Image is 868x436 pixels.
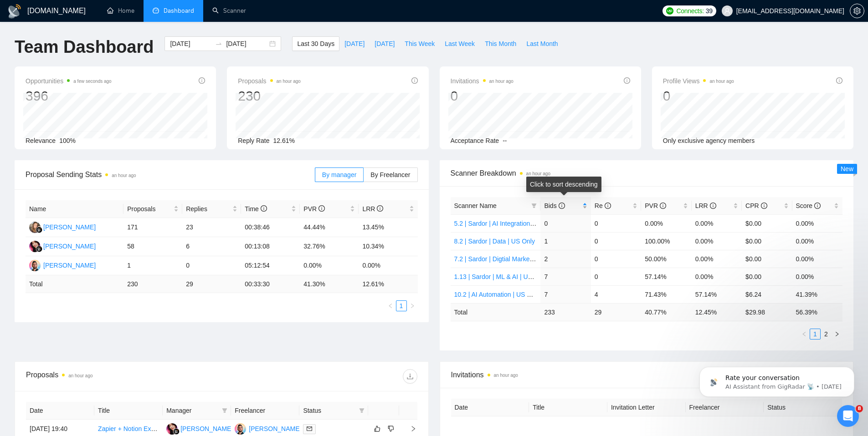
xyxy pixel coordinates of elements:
[26,369,221,384] div: Proposals
[29,241,41,252] img: NK
[836,77,842,84] span: info-circle
[182,218,241,237] td: 23
[300,275,359,293] td: 41.30 %
[26,275,123,293] td: Total
[238,76,301,86] span: Proposals
[43,222,96,232] div: [PERSON_NAME]
[396,300,407,311] li: 1
[742,285,792,303] td: $6.24
[454,238,535,245] a: 8.2 | Sardor | Data | US Only
[645,202,666,209] span: PVR
[692,232,742,250] td: 0.00%
[357,404,366,417] span: filter
[68,373,92,378] time: an hour ago
[26,200,123,218] th: Name
[821,329,831,339] a: 2
[641,285,691,303] td: 71.43%
[692,214,742,232] td: 0.00%
[182,200,241,218] th: Replies
[799,329,810,340] li: Previous Page
[591,285,641,303] td: 4
[370,36,400,51] button: [DATE]
[249,424,301,434] div: [PERSON_NAME]
[591,232,641,250] td: 0
[692,250,742,268] td: 0.00%
[186,204,231,214] span: Replies
[73,79,111,84] time: a few seconds ago
[220,404,229,417] span: filter
[559,203,565,209] span: info-circle
[663,76,734,86] span: Profile Views
[405,39,435,49] span: This Week
[742,303,792,321] td: $ 29.98
[792,214,842,232] td: 0.00%
[36,227,42,233] img: gigradar-bm.png
[273,137,295,144] span: 12.61%
[297,39,334,49] span: Last 30 Days
[182,275,241,293] td: 29
[695,202,716,209] span: LRR
[850,4,864,18] button: setting
[107,7,134,15] a: homeHome
[686,348,868,411] iframe: Intercom notifications message
[235,423,246,435] img: AM
[856,405,863,412] span: 8
[792,285,842,303] td: 41.39%
[182,256,241,275] td: 0
[245,205,267,213] span: Time
[112,173,136,178] time: an hour ago
[180,424,233,434] div: [PERSON_NAME]
[123,275,182,293] td: 230
[799,329,810,340] button: left
[521,36,563,51] button: Last Month
[692,303,742,321] td: 12.45 %
[407,300,418,311] li: Next Page
[396,301,406,311] a: 1
[451,369,842,380] span: Invitations
[26,137,56,144] span: Relevance
[43,260,96,270] div: [PERSON_NAME]
[641,268,691,285] td: 57.14%
[241,275,300,293] td: 00:33:30
[451,76,514,86] span: Invitations
[591,303,641,321] td: 29
[663,87,734,105] div: 0
[344,39,365,49] span: [DATE]
[526,171,550,176] time: an hour ago
[526,177,601,192] div: Click to sort descending
[241,237,300,256] td: 00:13:08
[300,256,359,275] td: 0.00%
[26,402,94,420] th: Date
[359,218,417,237] td: 13.45%
[605,203,611,209] span: info-circle
[792,303,842,321] td: 56.39 %
[796,202,821,209] span: Score
[692,285,742,303] td: 57.14%
[792,250,842,268] td: 0.00%
[215,40,222,47] span: swap-right
[440,36,480,51] button: Last Week
[761,203,767,209] span: info-circle
[238,137,269,144] span: Reply Rate
[710,203,716,209] span: info-circle
[451,303,541,321] td: Total
[454,255,584,263] a: 7.2 | Sardor | Digtial Marketing PPC | US Only
[742,232,792,250] td: $0.00
[375,39,395,49] span: [DATE]
[199,77,205,84] span: info-circle
[29,261,96,269] a: AM[PERSON_NAME]
[403,426,416,432] span: right
[307,426,312,431] span: mail
[591,268,641,285] td: 0
[226,39,267,49] input: End date
[742,250,792,268] td: $0.00
[322,171,356,178] span: By manager
[526,39,558,49] span: Last Month
[388,303,393,309] span: left
[123,256,182,275] td: 1
[370,171,410,178] span: By Freelancer
[29,242,96,249] a: NK[PERSON_NAME]
[624,77,630,84] span: info-circle
[540,250,591,268] td: 2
